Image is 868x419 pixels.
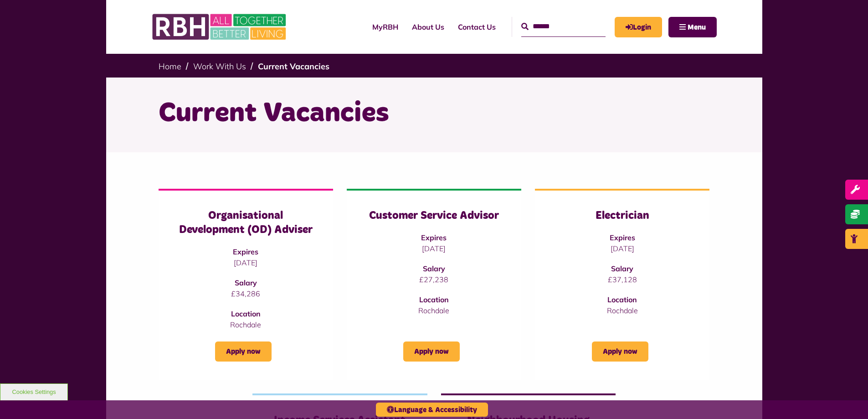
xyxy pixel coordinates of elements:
strong: Expires [610,233,635,242]
p: Rochdale [365,305,503,316]
a: Current Vacancies [258,61,329,72]
a: Home [159,61,181,72]
button: Navigation [668,17,717,37]
a: About Us [405,15,451,39]
a: Work With Us [193,61,246,72]
a: Contact Us [451,15,503,39]
a: Apply now [403,341,460,362]
p: Rochdale [553,305,691,316]
strong: Expires [421,233,447,242]
strong: Location [607,295,637,304]
p: [DATE] [553,243,691,254]
strong: Salary [423,264,445,273]
p: £37,128 [553,274,691,285]
h3: Customer Service Advisor [365,209,503,223]
img: RBH [152,9,288,45]
a: MyRBH [615,17,662,37]
a: Apply now [215,341,272,362]
strong: Salary [611,264,633,273]
strong: Expires [233,247,258,256]
h1: Current Vacancies [159,96,710,131]
p: [DATE] [365,243,503,254]
iframe: Netcall Web Assistant for live chat [827,378,868,419]
h3: Organisational Development (OD) Adviser [177,209,315,237]
h3: Electrician [553,209,691,223]
a: MyRBH [365,15,405,39]
p: £34,286 [177,288,315,299]
span: Menu [688,24,706,31]
strong: Location [419,295,449,304]
strong: Salary [235,278,257,287]
p: Rochdale [177,319,315,330]
button: Language & Accessibility [376,403,488,417]
p: [DATE] [177,257,315,268]
a: Apply now [592,341,648,362]
p: £27,238 [365,274,503,285]
strong: Location [231,309,261,318]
